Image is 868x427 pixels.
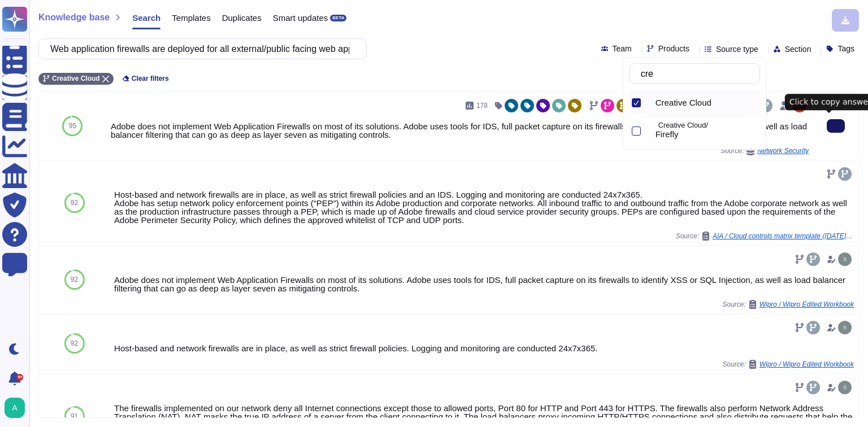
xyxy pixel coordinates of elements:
[635,64,759,84] input: Search by keywords
[222,14,262,22] span: Duplicates
[172,14,210,22] span: Templates
[2,395,33,420] button: user
[838,252,852,266] img: user
[111,122,809,139] div: Adobe does not implement Web Application Firewalls on most of its solutions. Adobe uses tools for...
[114,190,854,224] div: Host-based and network firewalls are in place, as well as strict firewall policies and an IDS. Lo...
[716,45,758,53] span: Source type
[656,129,679,140] span: Firefly
[114,344,854,352] div: Host-based and network firewalls are in place, as well as strict firewall policies. Logging and m...
[838,381,852,394] img: user
[646,124,651,137] div: Firefly
[476,102,488,109] span: 178
[71,340,78,347] span: 92
[71,276,78,283] span: 92
[45,39,355,59] input: Search a question or template...
[722,360,854,369] span: Source:
[757,147,809,154] span: Network Security
[837,45,854,53] span: Tags
[16,374,23,381] div: 9+
[5,398,25,418] img: user
[646,118,760,143] div: Firefly
[52,75,100,82] span: Creative Cloud
[759,361,854,368] span: Wipro / Wipro Edited Workbook
[658,122,756,129] p: Creative Cloud/
[656,98,756,108] div: Creative Cloud
[759,301,854,308] span: Wipro / Wipro Edited Workbook
[114,276,854,293] div: Adobe does not implement Web Application Firewalls on most of its solutions. Adobe uses tools for...
[71,413,78,420] span: 91
[646,90,760,115] div: Creative Cloud
[71,199,78,206] span: 92
[132,75,169,82] span: Clear filters
[656,129,756,140] div: Firefly
[273,14,328,22] span: Smart updates
[658,45,689,53] span: Products
[646,96,651,109] div: Creative Cloud
[330,15,346,21] div: BETA
[69,123,76,129] span: 95
[838,321,852,334] img: user
[38,13,110,22] span: Knowledge base
[713,233,854,239] span: AIA / Cloud controls matrix template ([DATE]) (1)
[785,45,811,53] span: Section
[721,146,809,155] span: Source:
[656,98,711,108] span: Creative Cloud
[132,14,160,22] span: Search
[613,45,632,53] span: Team
[722,300,854,309] span: Source:
[676,232,854,241] span: Source:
